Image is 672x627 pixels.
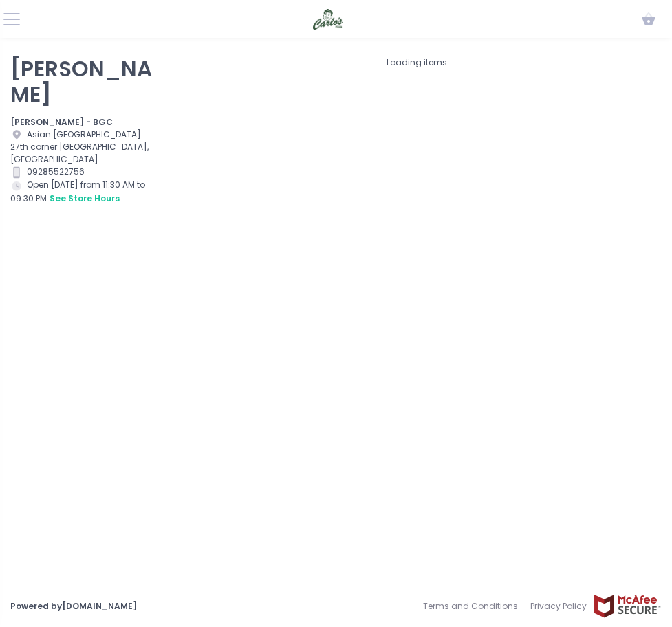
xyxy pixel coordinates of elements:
[49,192,120,206] button: see store hours
[10,179,160,206] div: Open [DATE] from 11:30 AM to 09:30 PM
[423,594,524,619] a: Terms and Conditions
[524,594,593,619] a: Privacy Policy
[10,600,137,612] a: Powered by[DOMAIN_NAME]
[177,56,662,69] div: Loading items...
[10,129,160,166] div: Asian [GEOGRAPHIC_DATA] 27th corner [GEOGRAPHIC_DATA], [GEOGRAPHIC_DATA]
[10,116,113,128] b: [PERSON_NAME] - BGC
[10,166,160,179] div: 09285522756
[593,594,662,618] img: mcafee-secure
[313,9,343,30] img: logo
[10,56,160,108] p: [PERSON_NAME]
